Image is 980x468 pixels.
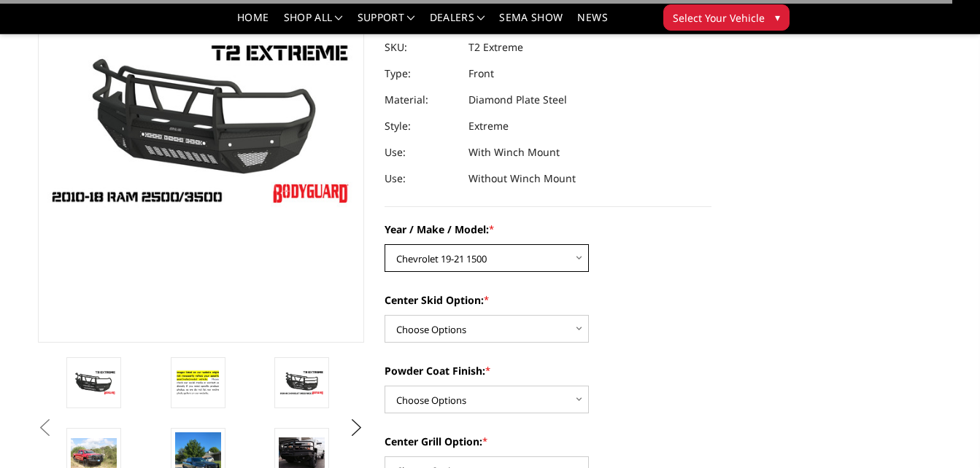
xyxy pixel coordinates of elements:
a: Home [237,12,269,34]
dd: Extreme [468,113,509,139]
a: shop all [284,12,343,34]
span: ▾ [775,9,780,25]
a: Support [358,12,415,34]
img: T2 Series - Extreme Front Bumper (receiver or winch) [279,370,325,395]
span: Select Your Vehicle [673,10,765,26]
a: SEMA Show [499,12,563,34]
dt: SKU: [385,34,458,61]
label: Year / Make / Model: [385,222,711,237]
dd: T2 Extreme [468,34,523,61]
img: T2 Series - Extreme Front Bumper (receiver or winch) [175,367,221,399]
button: Next [346,417,368,439]
dd: Front [468,61,494,87]
button: Select Your Vehicle [663,4,790,31]
dt: Style: [385,113,458,139]
dt: Use: [385,139,458,165]
label: Center Grill Option: [385,434,711,449]
dd: With Winch Mount [468,139,560,165]
img: T2 Series - Extreme Front Bumper (receiver or winch) [71,370,117,395]
dt: Type: [385,61,458,87]
button: Previous [34,417,56,439]
iframe: Chat Widget [907,398,980,468]
label: Powder Coat Finish: [385,363,711,378]
a: News [577,12,607,34]
dd: Diamond Plate Steel [468,87,567,113]
label: Center Skid Option: [385,292,711,308]
dt: Use: [385,165,458,192]
dt: Material: [385,87,458,113]
dd: Without Winch Mount [468,165,576,192]
a: Dealers [430,12,485,34]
